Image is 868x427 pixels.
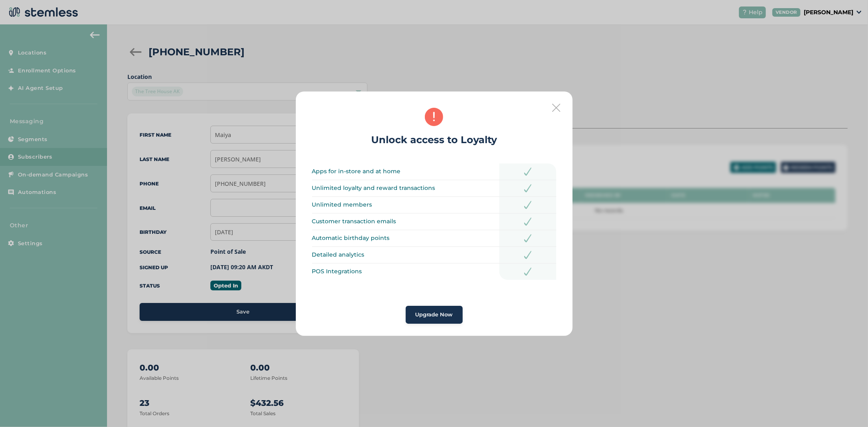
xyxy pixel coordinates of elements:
h2: Unlock access to Loyalty [371,133,497,147]
label: Apps for in-store and at home [312,168,499,175]
label: Automatic birthday points [312,234,499,242]
label: Unlimited loyalty and reward transactions [312,184,499,192]
label: Detailed analytics [312,251,499,259]
label: Unlimited members [312,201,499,209]
button: Upgrade Now [406,306,463,324]
img: icon-alert-36bd8290.svg [425,108,443,126]
label: Customer transaction emails [312,218,499,225]
span: Upgrade Now [415,311,453,319]
label: POS Integrations [312,268,499,275]
iframe: Chat Widget [827,388,868,427]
